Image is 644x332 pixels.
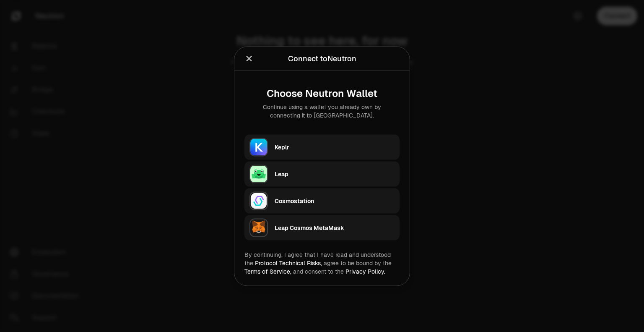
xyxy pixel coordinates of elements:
[251,87,393,99] div: Choose Neutron Wallet
[255,259,322,267] a: Protocol Technical Risks,
[244,161,400,186] button: LeapLeap
[275,170,395,178] div: Leap
[244,215,400,240] button: Leap Cosmos MetaMaskLeap Cosmos MetaMask
[244,267,291,275] a: Terms of Service,
[249,191,268,210] img: Cosmostation
[275,196,395,205] div: Cosmostation
[249,138,268,156] img: Keplr
[244,52,254,64] button: Close
[288,52,356,64] div: Connect to Neutron
[345,267,385,275] a: Privacy Policy.
[275,223,395,232] div: Leap Cosmos MetaMask
[275,143,395,151] div: Keplr
[244,250,400,275] div: By continuing, I agree that I have read and understood the agree to be bound by the and consent t...
[249,165,268,183] img: Leap
[244,188,400,213] button: CosmostationCosmostation
[251,102,393,119] div: Continue using a wallet you already own by connecting it to [GEOGRAPHIC_DATA].
[244,134,400,159] button: KeplrKeplr
[249,218,268,237] img: Leap Cosmos MetaMask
